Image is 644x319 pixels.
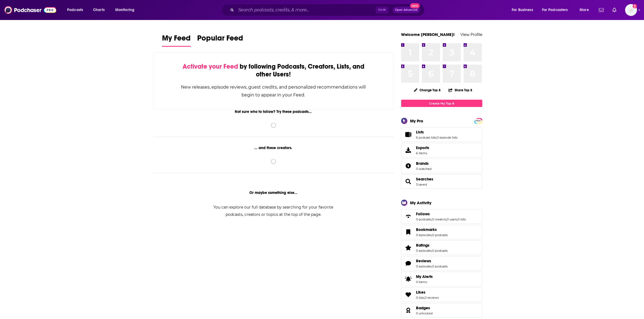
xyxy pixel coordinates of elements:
[4,5,56,15] img: Podchaser - Follow, Share and Rate Podcasts
[512,6,533,14] span: For Business
[401,240,482,255] span: Ratings
[401,127,482,142] span: Lists
[153,109,394,114] div: Not sure who to follow? Try these podcasts...
[625,4,637,16] button: Show profile menu
[410,118,423,123] div: My Pro
[416,161,429,166] span: Brands
[447,217,457,221] a: 0 users
[111,6,141,14] button: open menu
[401,100,482,107] a: Create My Top 8
[416,211,466,216] a: Follows
[580,6,589,14] span: More
[475,119,481,123] a: PRO
[153,146,394,150] div: ... and these creators.
[393,7,420,13] button: Open AdvancedNew
[610,5,619,15] a: Show notifications dropdown
[401,272,482,286] a: My Alerts
[403,213,414,220] a: Follows
[183,62,238,70] span: Activate your Feed
[410,3,420,8] span: New
[197,33,243,46] span: Popular Feed
[457,217,458,221] span: ,
[432,264,448,268] a: 0 podcasts
[181,83,366,99] div: New releases, episode reviews, guest credits, and personalized recommendations will begin to appe...
[226,4,430,16] div: Search podcasts, credits, & more...
[416,233,432,237] a: 0 episodes
[416,305,432,310] a: Badges
[401,256,482,271] span: Reviews
[416,130,424,135] span: Lists
[539,6,576,14] button: open menu
[401,225,482,239] span: Bookmarks
[403,162,414,170] a: Brands
[162,33,191,47] a: My Feed
[448,85,473,95] button: Share Top 8
[181,63,366,78] div: by following Podcasts, Creators, Lists, and other Users!
[416,290,439,295] a: Likes
[153,190,394,195] div: Or maybe something else...
[425,296,439,300] a: 0 reviews
[403,178,414,185] a: Searches
[236,6,376,14] input: Search podcasts, credits, & more...
[416,264,432,268] a: 0 episodes
[115,6,134,14] span: Monitoring
[432,249,432,253] span: ,
[458,217,466,221] a: 0 lists
[416,274,433,279] span: My Alerts
[403,146,414,154] span: Exports
[437,136,457,139] a: 0 episode lists
[403,228,414,236] a: Bookmarks
[63,6,90,14] button: open menu
[416,296,424,300] a: 0 lists
[416,258,431,263] span: Reviews
[446,217,447,221] span: ,
[424,296,425,300] span: ,
[416,243,430,248] span: Ratings
[67,6,83,14] span: Podcasts
[432,233,432,237] span: ,
[403,291,414,298] a: Likes
[401,143,482,157] a: Exports
[416,145,429,150] span: Exports
[395,9,418,11] span: Open Advanced
[410,200,431,205] div: My Activity
[401,174,482,189] span: Searches
[416,311,432,315] a: 0 unlocked
[416,258,448,263] a: Reviews
[403,131,414,138] a: Lists
[403,307,414,314] a: Badges
[436,136,437,139] span: ,
[403,275,414,283] span: My Alerts
[460,32,482,37] a: View Profile
[416,167,431,171] a: 0 watched
[416,161,431,166] a: Brands
[401,32,455,37] a: Welcome [PERSON_NAME]!
[416,243,448,248] a: Ratings
[576,6,596,14] button: open menu
[597,5,606,15] a: Show notifications dropdown
[431,217,432,221] span: ,
[416,183,427,186] a: 3 saved
[416,177,433,182] a: Searches
[416,136,436,139] a: 6 podcast lists
[207,204,340,218] div: You can explore our full database by searching for your favorite podcasts, creators or topics at ...
[432,217,446,221] a: 0 creators
[416,305,430,310] span: Badges
[416,249,432,253] a: 0 episodes
[432,233,448,237] a: 0 podcasts
[416,130,457,135] a: Lists
[508,6,540,14] button: open menu
[401,209,482,224] span: Follows
[625,4,637,16] span: Logged in as hjones
[416,151,429,155] span: 6 items
[401,159,482,173] span: Brands
[162,33,191,46] span: My Feed
[416,227,437,232] span: Bookmarks
[416,211,430,216] span: Follows
[376,6,388,14] span: Ctrl K
[403,260,414,267] a: Reviews
[411,87,444,93] button: Change Top 8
